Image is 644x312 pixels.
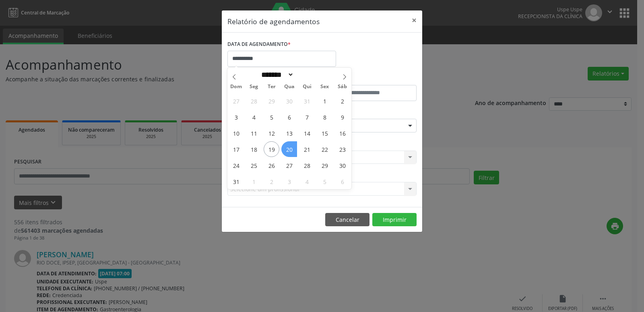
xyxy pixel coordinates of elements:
[299,174,315,189] span: Setembro 4, 2025
[228,174,244,189] span: Agosto 31, 2025
[294,70,320,79] input: Year
[317,157,332,173] span: Agosto 29, 2025
[264,174,279,189] span: Setembro 2, 2025
[264,93,279,109] span: Julho 29, 2025
[299,125,315,141] span: Agosto 14, 2025
[281,141,297,157] span: Agosto 20, 2025
[246,125,262,141] span: Agosto 11, 2025
[281,84,298,89] span: Qua
[228,157,244,173] span: Agosto 24, 2025
[299,157,315,173] span: Agosto 28, 2025
[299,141,315,157] span: Agosto 21, 2025
[299,109,315,125] span: Agosto 7, 2025
[281,157,297,173] span: Agosto 27, 2025
[317,125,332,141] span: Agosto 15, 2025
[334,84,351,89] span: Sáb
[334,157,350,173] span: Agosto 30, 2025
[317,93,332,109] span: Agosto 1, 2025
[228,141,244,157] span: Agosto 17, 2025
[246,141,262,157] span: Agosto 18, 2025
[228,125,244,141] span: Agosto 10, 2025
[334,174,350,189] span: Setembro 6, 2025
[246,174,262,189] span: Setembro 1, 2025
[246,157,262,173] span: Agosto 25, 2025
[281,174,297,189] span: Setembro 3, 2025
[334,141,350,157] span: Agosto 23, 2025
[228,93,244,109] span: Julho 27, 2025
[264,109,279,125] span: Agosto 5, 2025
[227,84,245,89] span: Dom
[316,84,334,89] span: Sex
[281,109,297,125] span: Agosto 6, 2025
[264,157,279,173] span: Agosto 26, 2025
[228,109,244,125] span: Agosto 3, 2025
[299,93,315,109] span: Julho 31, 2025
[334,109,350,125] span: Agosto 9, 2025
[334,125,350,141] span: Agosto 16, 2025
[281,125,297,141] span: Agosto 13, 2025
[324,72,417,85] label: ATÉ
[258,70,294,79] select: Month
[246,93,262,109] span: Julho 28, 2025
[298,84,316,89] span: Qui
[406,10,422,30] button: Close
[325,213,369,227] button: Cancelar
[227,38,291,51] label: DATA DE AGENDAMENTO
[372,213,417,227] button: Imprimir
[245,84,263,89] span: Seg
[281,93,297,109] span: Julho 30, 2025
[334,93,350,109] span: Agosto 2, 2025
[317,141,332,157] span: Agosto 22, 2025
[264,125,279,141] span: Agosto 12, 2025
[264,141,279,157] span: Agosto 19, 2025
[246,109,262,125] span: Agosto 4, 2025
[317,109,332,125] span: Agosto 8, 2025
[227,16,320,27] h5: Relatório de agendamentos
[263,84,281,89] span: Ter
[317,174,332,189] span: Setembro 5, 2025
